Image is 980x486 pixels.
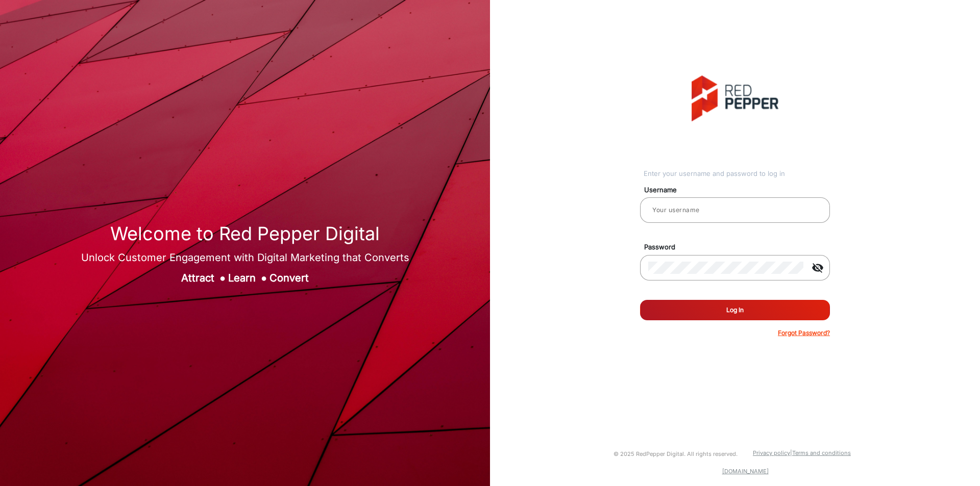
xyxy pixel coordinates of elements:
a: Privacy policy [753,449,790,456]
button: Log In [640,300,830,320]
small: © 2025 RedPepper Digital. All rights reserved. [614,450,738,457]
h1: Welcome to Red Pepper Digital [81,223,409,245]
img: vmg-logo [692,75,778,121]
p: Forgot Password? [778,328,830,338]
div: Enter your username and password to log in [644,169,830,179]
mat-label: Username [636,185,842,195]
mat-icon: visibility_off [805,262,830,274]
span: ● [261,272,267,284]
input: Your username [648,204,822,216]
a: [DOMAIN_NAME] [722,468,769,475]
a: Terms and conditions [792,449,851,456]
a: | [790,449,792,456]
mat-label: Password [636,242,842,252]
div: Attract Learn Convert [81,270,409,286]
div: Unlock Customer Engagement with Digital Marketing that Converts [81,250,409,265]
span: ● [219,272,226,284]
